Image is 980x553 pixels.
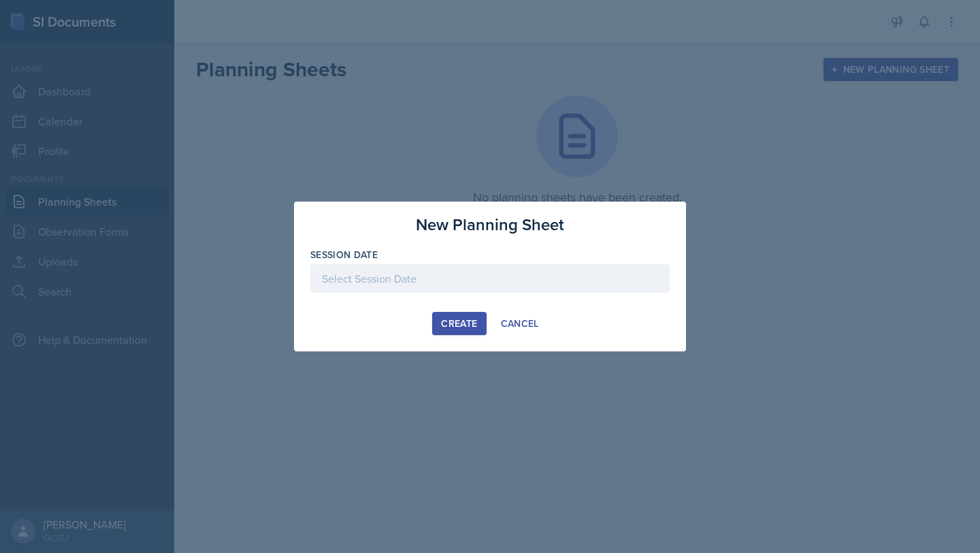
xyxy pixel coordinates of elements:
[432,312,486,335] button: Create
[416,212,564,237] h3: New Planning Sheet
[441,318,477,329] div: Create
[492,312,548,335] button: Cancel
[310,248,378,262] label: Session Date
[501,318,539,329] div: Cancel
